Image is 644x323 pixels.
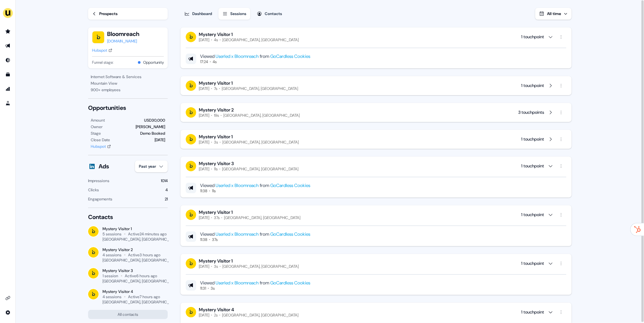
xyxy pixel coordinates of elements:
[91,74,165,80] div: Internet Software & Services
[222,86,298,91] div: [GEOGRAPHIC_DATA], [GEOGRAPHIC_DATA]
[3,55,13,65] a: Go to Inbound
[230,10,246,17] div: Sessions
[128,294,160,299] div: Active 7 hours ago
[200,237,207,242] div: 11:38
[99,10,118,17] div: Prospects
[199,37,209,42] div: [DATE]
[186,258,566,269] button: Mystery Visitor 1[DATE]3s[GEOGRAPHIC_DATA], [GEOGRAPHIC_DATA] 1 touchpoint
[103,252,122,258] div: 4 sessions
[222,166,298,172] div: [GEOGRAPHIC_DATA], [GEOGRAPHIC_DATA]
[222,37,299,42] div: [GEOGRAPHIC_DATA], [GEOGRAPHIC_DATA]
[199,258,299,264] div: Mystery Visitor 1
[3,41,13,51] a: Go to outbound experience
[103,258,180,263] div: [GEOGRAPHIC_DATA], [GEOGRAPHIC_DATA]
[200,182,310,188] div: Viewed from
[521,163,544,169] div: 1 touchpoint
[3,307,13,318] a: Go to integrations
[270,182,310,188] a: GoCardless Cookies
[224,215,300,220] div: [GEOGRAPHIC_DATA], [GEOGRAPHIC_DATA]
[199,209,300,215] div: Mystery Visitor 1
[222,264,299,269] div: [GEOGRAPHIC_DATA], [GEOGRAPHIC_DATA]
[92,47,112,54] a: Hubspot
[192,10,212,17] div: Dashboard
[211,286,215,291] div: 3s
[214,113,219,118] div: 19s
[186,269,566,291] div: Mystery Visitor 1[DATE]3s[GEOGRAPHIC_DATA], [GEOGRAPHIC_DATA] 1 touchpoint
[140,130,165,137] div: Demo Booked
[186,161,566,172] button: Mystery Visitor 3[DATE]11s[GEOGRAPHIC_DATA], [GEOGRAPHIC_DATA] 1 touchpoint
[265,10,282,17] div: Contacts
[92,59,113,66] span: Funnel stage:
[216,231,259,237] a: Userled x Bloomreach
[136,124,165,130] div: [PERSON_NAME]
[214,215,219,220] div: 37s
[3,293,13,303] a: Go to integrations
[88,187,99,193] div: Clicks
[3,84,13,94] a: Go to attribution
[91,137,110,143] div: Close Date
[521,212,544,218] div: 1 touchpoint
[91,143,106,150] div: Hubspot
[125,273,157,279] div: Active 6 hours ago
[3,69,13,80] a: Go to templates
[200,286,206,291] div: 11:31
[200,53,310,59] div: Viewed from
[521,34,544,40] div: 1 touchpoint
[88,213,168,221] div: Contacts
[155,137,165,143] div: [DATE]
[186,209,566,220] button: Mystery Visitor 1[DATE]37s[GEOGRAPHIC_DATA], [GEOGRAPHIC_DATA] 1 touchpoint
[547,11,561,16] span: All time
[161,178,168,184] div: 1014
[200,280,310,286] div: Viewed from
[91,124,103,130] div: Owner
[180,8,216,20] button: Dashboard
[199,264,209,269] div: [DATE]
[253,8,286,20] button: Contacts
[186,80,566,91] button: Mystery Visitor 1[DATE]7s[GEOGRAPHIC_DATA], [GEOGRAPHIC_DATA] 1 touchpoint
[103,294,122,299] div: 4 sessions
[103,289,168,294] div: Mystery Visitor 4
[186,220,566,242] div: Mystery Visitor 1[DATE]37s[GEOGRAPHIC_DATA], [GEOGRAPHIC_DATA] 1 touchpoint
[199,215,209,220] div: [DATE]
[91,143,111,150] a: Hubspot
[199,134,299,140] div: Mystery Visitor 1
[199,140,209,145] div: [DATE]
[143,59,164,66] button: Opportunity
[216,53,259,59] a: Userled x Bloomreach
[186,172,566,194] div: Mystery Visitor 3[DATE]11s[GEOGRAPHIC_DATA], [GEOGRAPHIC_DATA] 1 touchpoint
[144,117,165,124] div: USD30,000
[103,247,168,252] div: Mystery Visitor 2
[103,237,180,242] div: [GEOGRAPHIC_DATA], [GEOGRAPHIC_DATA]
[223,113,300,118] div: [GEOGRAPHIC_DATA], [GEOGRAPHIC_DATA]
[214,264,218,269] div: 3s
[212,188,216,194] div: 11s
[128,231,167,237] div: Active 24 minutes ago
[186,134,566,145] button: Mystery Visitor 1[DATE]3s[GEOGRAPHIC_DATA], [GEOGRAPHIC_DATA] 1 touchpoint
[199,307,298,313] div: Mystery Visitor 4
[186,307,566,318] button: Mystery Visitor 4[DATE]2s[GEOGRAPHIC_DATA], [GEOGRAPHIC_DATA] 1 touchpoint
[214,313,218,318] div: 2s
[200,188,207,194] div: 11:38
[88,310,168,319] button: All contacts
[88,104,168,112] div: Opportunities
[88,178,109,184] div: Impressions
[199,107,300,113] div: Mystery Visitor 2
[214,140,218,145] div: 3s
[99,162,109,170] div: Ads
[199,313,209,318] div: [DATE]
[521,136,544,143] div: 1 touchpoint
[107,30,139,38] button: Bloomreach
[103,273,118,279] div: 1 session
[213,59,217,64] div: 4s
[88,196,112,202] div: Engagements
[107,38,139,44] div: [DOMAIN_NAME]
[270,231,310,237] a: GoCardless Cookies
[103,279,180,284] div: [GEOGRAPHIC_DATA], [GEOGRAPHIC_DATA]
[103,231,122,237] div: 5 sessions
[521,309,544,315] div: 1 touchpoint
[199,86,209,91] div: [DATE]
[216,280,259,286] a: Userled x Bloomreach
[270,53,310,59] a: GoCardless Cookies
[3,26,13,37] a: Go to prospects
[212,237,218,242] div: 37s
